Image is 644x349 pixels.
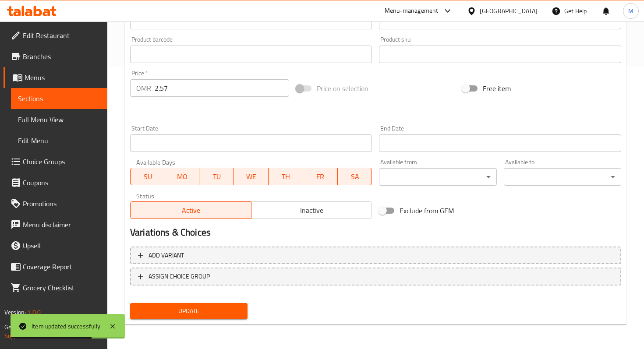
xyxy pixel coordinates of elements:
[504,168,621,186] div: ​
[4,25,107,46] a: Edit Restaurant
[11,130,107,151] a: Edit Menu
[4,330,60,342] a: Support.OpsPlatform
[130,303,248,319] button: Update
[4,307,26,318] span: Version:
[251,201,372,219] button: Inactive
[4,321,45,333] span: Get support on:
[379,168,496,186] div: ​
[307,170,334,183] span: FR
[483,83,511,94] span: Free item
[130,46,372,63] input: Please enter product barcode
[23,51,100,62] span: Branches
[4,67,107,88] a: Menus
[480,6,538,16] div: [GEOGRAPHIC_DATA]
[385,6,439,16] div: Menu-management
[4,277,107,298] a: Grocery Checklist
[272,170,300,183] span: TH
[23,240,100,251] span: Upsell
[130,268,621,286] button: ASSIGN CHOICE GROUP
[303,168,338,185] button: FR
[338,168,372,185] button: SA
[18,93,100,104] span: Sections
[628,6,633,16] span: M
[23,156,100,167] span: Choice Groups
[199,168,234,185] button: TU
[130,247,621,264] button: Add variant
[149,250,184,261] span: Add variant
[4,172,107,193] a: Coupons
[149,271,210,282] span: ASSIGN CHOICE GROUP
[130,201,251,219] button: Active
[130,226,621,239] h2: Variations & Choices
[32,321,100,331] div: Item updated successfully
[379,46,621,63] input: Please enter product sku
[27,307,41,318] span: 1.0.0
[4,46,107,67] a: Branches
[134,170,162,183] span: SU
[23,282,100,293] span: Grocery Checklist
[269,168,303,185] button: TH
[255,204,369,217] span: Inactive
[165,168,200,185] button: MO
[11,109,107,130] a: Full Menu View
[23,198,100,209] span: Promotions
[137,306,241,317] span: Update
[134,204,248,217] span: Active
[136,83,151,93] p: OMR
[341,170,369,183] span: SA
[18,135,100,146] span: Edit Menu
[23,261,100,272] span: Coverage Report
[25,72,100,83] span: Menus
[4,151,107,172] a: Choice Groups
[23,30,100,41] span: Edit Restaurant
[237,170,265,183] span: WE
[169,170,196,183] span: MO
[4,235,107,256] a: Upsell
[4,256,107,277] a: Coverage Report
[317,83,368,94] span: Price on selection
[155,79,289,97] input: Please enter price
[23,177,100,188] span: Coupons
[4,193,107,214] a: Promotions
[4,214,107,235] a: Menu disclaimer
[203,170,230,183] span: TU
[18,114,100,125] span: Full Menu View
[130,168,165,185] button: SU
[234,168,269,185] button: WE
[23,219,100,230] span: Menu disclaimer
[11,88,107,109] a: Sections
[400,205,454,216] span: Exclude from GEM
